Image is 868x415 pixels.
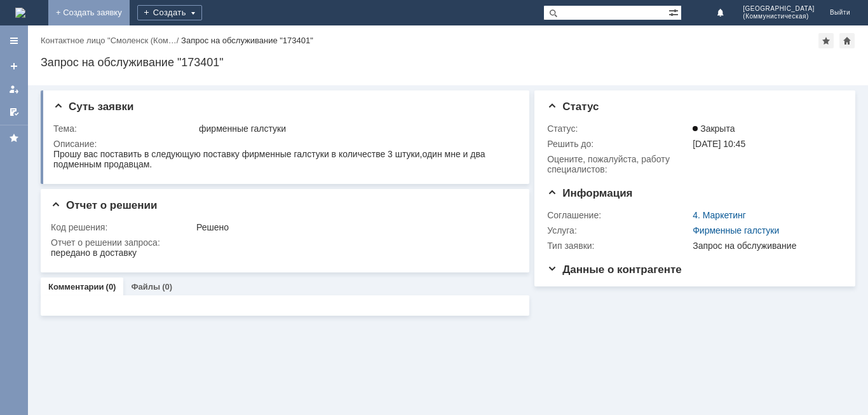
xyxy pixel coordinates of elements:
div: Oцените, пожалуйста, работу специалистов: [547,154,690,174]
div: Тип заявки: [547,241,690,251]
a: Комментарии [48,282,104,292]
span: Данные о контрагенте [547,264,682,276]
span: Суть заявки [53,101,133,113]
div: Решить до: [547,139,690,149]
div: / [41,36,181,45]
div: Создать [137,5,202,20]
span: Закрыта [693,123,735,134]
div: Код решения: [51,222,194,232]
a: Создать заявку [4,56,24,76]
span: (Коммунистическая) [743,13,815,20]
img: logo [15,8,25,18]
a: 4. Маркетинг [693,210,746,220]
span: Расширенный поиск [668,6,681,18]
div: Статус: [547,123,690,134]
div: Услуга: [547,225,690,236]
span: Статус [547,101,599,113]
div: Отчет о решении запроса: [51,237,515,248]
a: Мои согласования [4,102,24,122]
div: (0) [162,282,172,292]
div: Добавить в избранное [818,33,834,48]
div: Тема: [53,123,196,134]
div: фирменные галстуки [199,123,512,134]
a: Файлы [131,282,160,292]
a: Контактное лицо "Смоленск (Ком… [41,36,177,45]
span: [GEOGRAPHIC_DATA] [743,5,815,13]
div: (0) [106,282,116,292]
div: Запрос на обслуживание "173401" [41,56,855,69]
div: Запрос на обслуживание [693,241,837,251]
a: Мои заявки [4,79,24,99]
a: Перейти на домашнюю страницу [15,8,25,18]
div: Соглашение: [547,210,690,220]
span: Информация [547,187,632,199]
div: Запрос на обслуживание "173401" [181,36,313,45]
div: Решено [196,222,512,232]
a: Фирменные галстуки [693,225,779,236]
div: Описание: [53,139,515,149]
span: Отчет о решении [51,199,157,211]
div: Сделать домашней страницей [839,33,855,48]
span: [DATE] 10:45 [693,139,745,149]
